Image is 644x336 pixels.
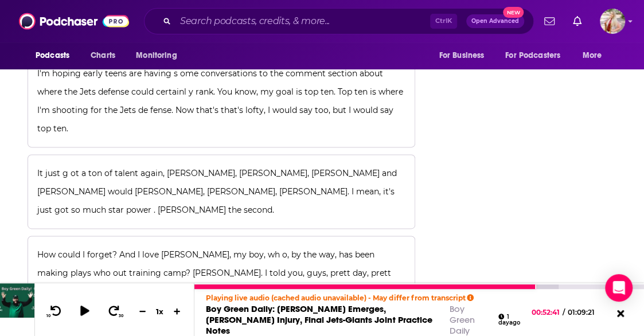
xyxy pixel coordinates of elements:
[104,304,126,318] button: 30
[540,11,559,31] a: Show notifications dropdown
[46,314,50,318] span: 10
[565,308,606,317] span: 01:09:21
[503,7,524,18] span: New
[91,48,115,64] span: Charts
[19,10,129,32] img: Podchaser - Follow, Share and Rate Podcasts
[28,154,415,229] button: It just g ot a ton of talent again, [PERSON_NAME], [PERSON_NAME], [PERSON_NAME] and [PERSON_NAME]...
[600,9,625,34] button: Show profile menu
[505,48,560,64] span: For Podcasters
[136,48,177,64] span: Monitoring
[450,303,475,336] a: Boy Green Daily
[206,303,432,336] a: Boy Green Daily: [PERSON_NAME] Emerges, [PERSON_NAME] Injury, Final Jets-Giants Joint Practice Notes
[471,18,519,24] span: Open Advanced
[37,168,399,215] span: It just g ot a ton of talent again, [PERSON_NAME], [PERSON_NAME], [PERSON_NAME] and [PERSON_NAME]...
[36,48,69,64] span: Podcasts
[605,274,633,302] div: Open Intercom Messenger
[439,48,484,64] span: For Business
[128,45,192,67] button: open menu
[28,236,415,310] button: How could I forget? And I love [PERSON_NAME], my boy, wh o, by the way, has been making plays who...
[44,304,66,318] button: 10
[563,308,565,317] span: /
[498,314,520,326] div: 1 day ago
[532,308,563,317] span: 00:52:41
[144,8,534,34] div: Search podcasts, credits, & more...
[119,314,123,318] span: 30
[175,12,430,30] input: Search podcasts, credits, & more...
[466,14,524,28] button: Open AdvancedNew
[575,45,616,67] button: open menu
[37,249,393,296] span: How could I forget? And I love [PERSON_NAME], my boy, wh o, by the way, has been making plays who...
[206,294,520,302] p: Playing live audio (cached audio unavailable) - May differ from transcript
[28,45,84,67] button: open menu
[600,9,625,34] img: User Profile
[28,54,415,147] button: I'm hoping early teens are having s ome conversations to the comment section about where the Jets...
[600,9,625,34] span: Logged in as kmccue
[568,11,586,31] a: Show notifications dropdown
[498,45,577,67] button: open menu
[430,14,457,29] span: Ctrl K
[83,45,122,67] a: Charts
[583,48,602,64] span: More
[431,45,498,67] button: open menu
[150,307,170,316] div: 1 x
